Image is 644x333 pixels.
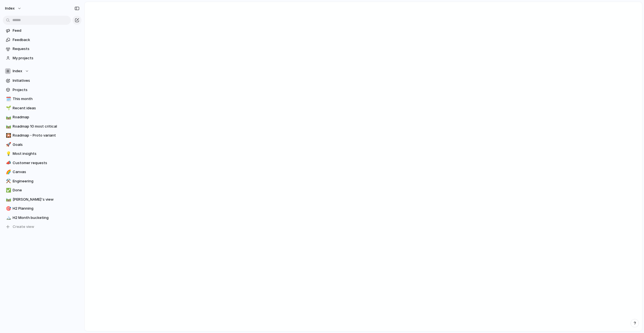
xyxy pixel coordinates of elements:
[6,114,10,121] div: 🛤️
[5,187,11,193] button: ✅
[6,96,10,102] div: 🗓️
[3,54,81,62] a: My projects
[5,206,11,211] button: 🎯
[5,160,11,166] button: 📣
[3,122,81,131] a: 🛤️Roadmap 10 most critical
[3,131,81,140] a: 🎇Roadmap - Proto variant
[13,124,80,129] span: Roadmap 10 most critical
[3,141,81,149] a: 🚀Goals
[3,214,81,222] a: 🏔️H2 Month bucketing
[3,4,24,13] button: Index
[13,37,80,43] span: Feedback
[6,169,10,175] div: 🌈
[6,205,10,212] div: 🎯
[5,197,11,202] button: 🛤️
[3,177,81,185] a: ⚒️Engineering
[13,178,80,184] span: Engineering
[5,105,11,111] button: 🌱
[13,68,22,74] span: Index
[3,168,81,176] a: 🌈Canvas
[6,160,10,166] div: 📣
[5,6,15,11] span: Index
[13,160,80,166] span: Customer requests
[13,28,80,33] span: Feed
[13,169,80,175] span: Canvas
[13,133,80,138] span: Roadmap - Proto variant
[6,214,10,221] div: 🏔️
[5,169,11,175] button: 🌈
[3,204,81,213] a: 🎯H2 Planning
[6,123,10,130] div: 🛤️
[6,196,10,203] div: 🛤️
[13,78,80,83] span: Initiatives
[6,187,10,194] div: ✅
[3,186,81,194] a: ✅Done
[13,206,80,211] span: H2 Planning
[6,141,10,148] div: 🚀
[6,178,10,184] div: ⚒️
[6,151,10,157] div: 💡
[13,87,80,93] span: Projects
[13,114,80,120] span: Roadmap
[3,67,81,75] button: Index
[3,113,81,121] a: 🛤️Roadmap
[6,132,10,139] div: 🎇
[13,151,80,157] span: Most insights
[5,124,11,129] button: 🛤️
[5,114,11,120] button: 🛤️
[5,215,11,221] button: 🏔️
[5,96,11,102] button: 🗓️
[3,86,81,94] a: Projects
[3,76,81,85] a: Initiatives
[13,46,80,52] span: Requests
[5,142,11,148] button: 🚀
[3,95,81,103] a: 🗓️This month
[13,197,80,202] span: [PERSON_NAME]'s view
[13,96,80,102] span: This month
[13,55,80,61] span: My projects
[5,178,11,184] button: ⚒️
[3,149,81,158] a: 💡Most insights
[13,215,80,221] span: H2 Month bucketing
[13,105,80,111] span: Recent ideas
[3,159,81,167] a: 📣Customer requests
[13,142,80,148] span: Goals
[13,187,80,193] span: Done
[5,133,11,138] button: 🎇
[3,26,81,35] a: Feed
[13,224,34,230] span: Create view
[3,104,81,112] a: 🌱Recent ideas
[3,45,81,53] a: Requests
[3,195,81,204] a: 🛤️[PERSON_NAME]'s view
[3,36,81,44] a: Feedback
[6,105,10,111] div: 🌱
[3,223,81,231] button: Create view
[5,151,11,157] button: 💡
